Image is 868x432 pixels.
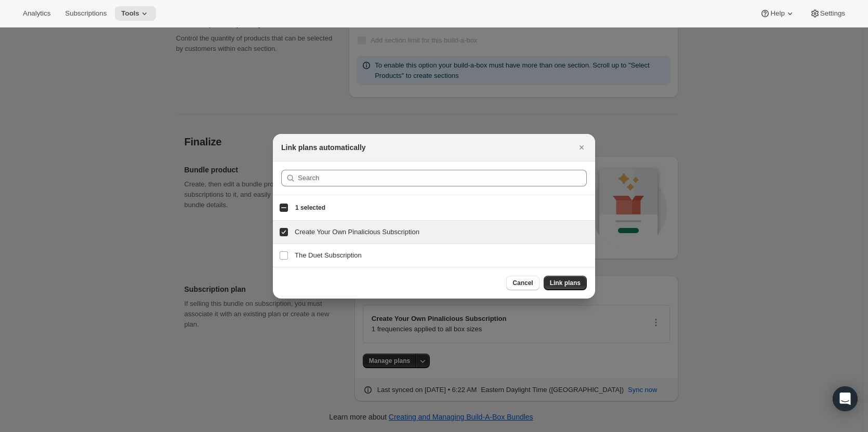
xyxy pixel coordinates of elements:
[295,227,589,237] h3: Create Your Own Pinalicious Subscription
[544,276,587,290] button: Link plans
[770,9,784,18] span: Help
[820,9,845,18] span: Settings
[506,276,539,290] button: Cancel
[295,204,325,212] span: 1 selected
[550,279,581,287] span: Link plans
[804,6,851,21] button: Settings
[295,250,589,261] h3: The Duet Subscription
[754,6,801,21] button: Help
[833,386,858,411] div: Open Intercom Messenger
[59,6,113,21] button: Subscriptions
[512,279,533,287] span: Cancel
[298,170,587,186] input: Search
[574,140,589,155] button: Close
[121,9,139,18] span: Tools
[281,142,366,153] h2: Link plans automatically
[23,9,50,18] span: Analytics
[17,6,57,21] button: Analytics
[115,6,156,21] button: Tools
[65,9,107,18] span: Subscriptions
